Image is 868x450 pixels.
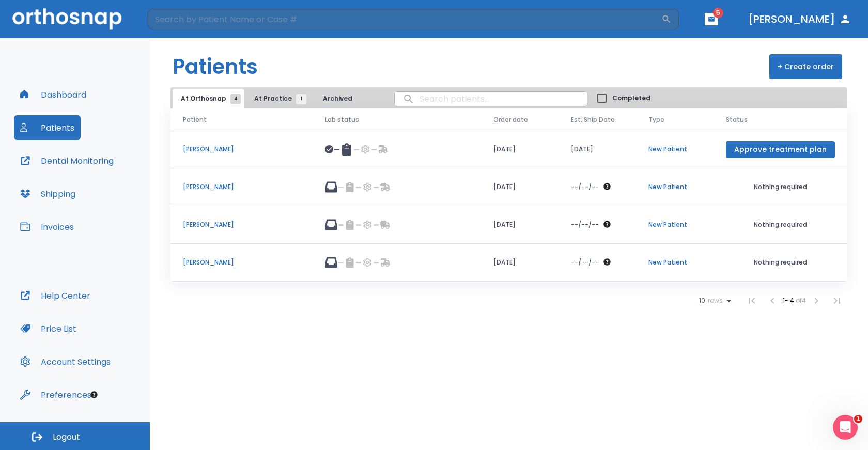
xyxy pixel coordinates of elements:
button: Preferences [14,382,98,407]
span: At Practice [254,94,301,103]
button: Dashboard [14,82,92,107]
button: Invoices [14,214,80,239]
h1: Patients [173,51,258,82]
button: Archived [312,89,363,108]
button: Approve treatment plan [726,141,835,158]
td: [DATE] [481,131,559,168]
span: of 4 [796,296,806,305]
span: 1 - 4 [783,296,796,305]
p: New Patient [648,145,701,154]
input: Search by Patient Name or Case # [148,9,661,29]
p: Nothing required [726,220,835,229]
div: The date will be available after approving treatment plan [571,220,624,229]
button: Account Settings [14,349,117,374]
button: Patients [14,115,81,140]
button: + Create order [769,54,842,79]
span: Lab status [325,115,359,125]
td: [DATE] [481,244,559,282]
td: [DATE] [481,206,559,244]
span: Completed [612,94,650,103]
button: Dental Monitoring [14,148,120,173]
p: --/--/-- [571,182,599,192]
span: At Orthosnap [181,94,236,103]
button: Help Center [14,283,97,308]
span: 5 [713,8,723,18]
div: The date will be available after approving treatment plan [571,182,624,192]
p: [PERSON_NAME] [183,182,300,192]
div: Tooltip anchor [89,390,99,399]
span: Order date [493,115,528,125]
span: Est. Ship Date [571,115,615,125]
div: tabs [173,89,365,108]
p: New Patient [648,182,701,192]
p: [PERSON_NAME] [183,220,300,229]
button: Shipping [14,181,82,206]
p: [PERSON_NAME] [183,258,300,267]
p: New Patient [648,220,701,229]
span: Logout [53,431,80,443]
p: Nothing required [726,258,835,267]
button: [PERSON_NAME] [744,10,856,28]
button: Price List [14,316,83,341]
span: Status [726,115,748,125]
p: --/--/-- [571,258,599,267]
span: 4 [230,94,241,104]
span: Patient [183,115,207,125]
p: --/--/-- [571,220,599,229]
div: The date will be available after approving treatment plan [571,258,624,267]
p: Nothing required [726,182,835,192]
p: [PERSON_NAME] [183,145,300,154]
span: Type [648,115,664,125]
img: Orthosnap [12,8,122,29]
iframe: Intercom live chat [833,415,858,440]
span: 10 [699,297,705,304]
input: search [395,89,587,109]
span: 1 [296,94,306,104]
td: [DATE] [481,168,559,206]
td: [DATE] [559,131,636,168]
span: 1 [854,415,862,423]
span: rows [705,297,723,304]
p: New Patient [648,258,701,267]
